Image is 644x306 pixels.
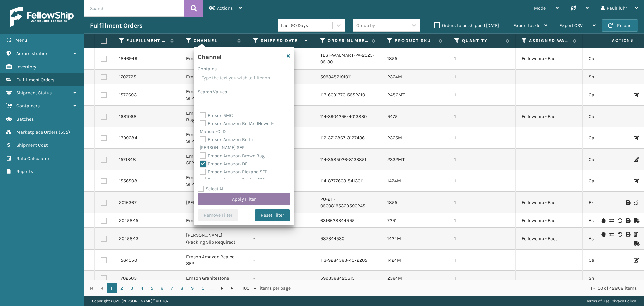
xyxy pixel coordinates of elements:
a: 2364M [387,275,402,281]
td: 1 [448,228,516,250]
i: Edit [634,136,638,140]
td: Emson Granitestone [180,213,247,228]
a: 2016367 [119,199,137,206]
a: 1576693 [119,92,137,98]
td: 1 [448,170,516,192]
input: Type the text you wish to filter on [198,72,290,84]
a: 1 [107,283,117,293]
a: 1702725 [119,74,136,80]
a: 1424M [387,236,401,242]
td: 1 [448,127,516,149]
a: 1702503 [119,275,137,282]
td: Fellowship - East [516,228,583,250]
label: Emson 5MC [200,113,233,118]
i: On Hold [601,232,605,237]
a: Privacy Policy [610,299,636,303]
td: 1 [448,70,516,84]
td: - [247,271,314,286]
h3: Fulfillment Orders [90,21,142,30]
td: Emson Amazon Realco SFP [180,127,247,149]
span: Inventory [16,64,36,70]
i: Change shipping [609,218,613,223]
label: Emson Amazon Realco SFP [200,177,265,183]
a: 6316628344995 [320,217,355,224]
a: 2486MT [387,92,405,98]
i: Print Packing Slip [634,232,638,237]
td: Fellowship - East [516,48,583,70]
label: Emson Amazon Piezano SFP [200,169,267,175]
a: 1846949 [119,55,137,62]
i: Mark as Shipped [634,241,638,246]
td: 1 [448,149,516,170]
a: 2365M [387,135,402,141]
td: Emson Amazon Brown Bag [180,106,247,127]
i: Mark as Shipped [634,218,638,223]
a: 1424M [387,178,401,184]
a: 1571348 [119,156,136,163]
a: 1556508 [119,178,137,184]
span: ( 555 ) [59,129,70,135]
td: Emson Amazon Realco SFP [180,84,247,106]
div: | [586,296,636,306]
span: Fulfillment Orders [16,77,54,83]
i: On Hold [601,218,605,223]
h4: Channel [198,51,222,61]
span: Marketplace Orders [16,129,58,135]
a: 987344530 [320,235,344,242]
label: Shipped Date [261,38,301,44]
label: Search Values [198,88,227,95]
a: 114-3904296-4013830 [320,113,367,120]
td: [PERSON_NAME] (Packing Slip Required) [180,228,247,250]
a: 1681068 [119,113,137,120]
a: 114-3585026-8133851 [320,156,366,163]
span: Shipment Cost [16,142,48,148]
td: Emson Granitestone [180,271,247,286]
label: Quantity [462,38,502,44]
span: Go to the next page [220,286,225,291]
a: 2 [117,283,127,293]
span: Reports [16,169,33,174]
i: Void Label [618,218,622,223]
div: Group by [356,22,375,29]
a: 7 [167,283,177,293]
label: Orders to be shipped [DATE] [434,23,499,28]
a: 6 [157,283,167,293]
td: 1 [448,250,516,271]
a: PO-211-05008195369590245 [320,196,375,209]
a: 1564050 [119,257,137,264]
td: 1 [448,106,516,127]
span: Shipment Status [16,90,52,96]
label: Emson Amazon BellAndHowell-Manual-OLD [200,121,274,134]
i: Void Label [618,232,622,237]
td: [PERSON_NAME] [180,192,247,213]
a: 114-8777603-5413011 [320,178,364,184]
a: 1855 [387,200,397,205]
a: 9 [187,283,197,293]
td: Fellowship - East [516,213,583,228]
td: Fellowship - East [516,192,583,213]
a: 1424M [387,257,401,263]
span: items per page [242,283,291,293]
button: Apply Filter [198,193,290,205]
a: 113-9284363-4072205 [320,257,367,264]
i: Print Label [626,200,630,205]
a: 2045843 [119,235,138,242]
label: Assigned Warehouse [529,38,570,44]
span: Actions [217,5,233,11]
td: 1 [448,192,516,213]
a: 9475 [387,114,398,119]
span: 100 [242,285,252,292]
i: Change shipping [609,232,613,237]
span: Rate Calculator [16,156,49,161]
label: Channel [194,38,234,44]
img: logo [10,7,74,27]
button: Reset Filter [255,209,290,221]
a: 112-3716867-3127436 [320,135,365,141]
a: Go to the last page [227,283,237,293]
a: TEST-WALMART-PA-2025-05-30 [320,52,375,65]
a: 2332MT [387,157,405,162]
i: Print Label [626,218,630,223]
td: Emson Amazon Realco SFP [180,170,247,192]
a: 5993368420515 [320,275,355,282]
button: Remove Filter [198,209,238,221]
